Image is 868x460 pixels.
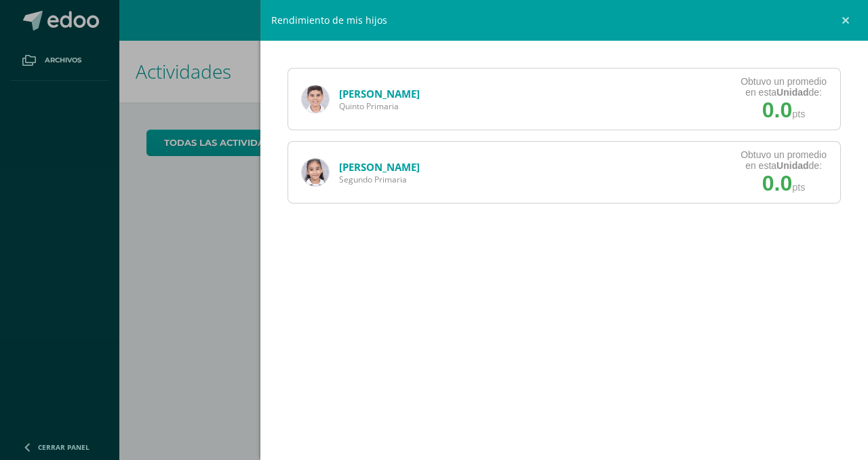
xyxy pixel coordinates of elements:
span: pts [792,182,805,193]
span: Segundo Primaria [339,174,420,185]
strong: Unidad [776,160,808,171]
img: eb15e01ffa0f51b382628b1c73886c7a.png [302,85,329,113]
strong: Unidad [776,87,808,98]
a: [PERSON_NAME] [339,87,420,100]
div: Obtuvo un promedio en esta de: [741,76,827,98]
a: [PERSON_NAME] [339,160,420,174]
span: pts [792,109,805,119]
img: fec1e71f1610ddf0adea3d136bbe3564.png [302,159,329,186]
div: Obtuvo un promedio en esta de: [741,149,827,171]
span: Quinto Primaria [339,100,420,112]
span: 0.0 [762,171,792,195]
span: 0.0 [762,98,792,122]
